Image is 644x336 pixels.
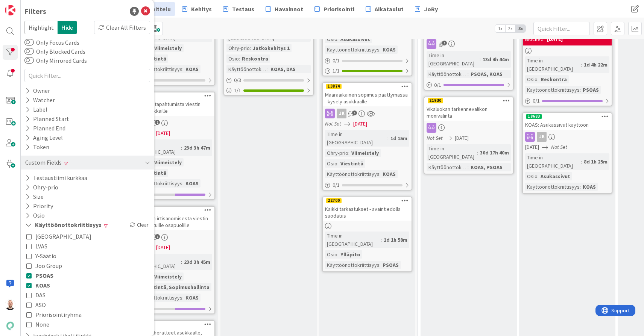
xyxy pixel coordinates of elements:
div: 0/2 [126,190,214,199]
button: Testaustiimi kurkkaa [24,173,88,183]
span: JoRy [424,5,438,14]
div: Aging Level [24,133,64,142]
img: avatar [5,321,15,331]
span: : [380,261,381,269]
span: : [380,45,381,54]
div: 0/1 [323,56,412,65]
div: 22700 [326,198,342,203]
button: Y-Säätiö [26,251,56,261]
label: Only Mirrored Cards [24,56,87,65]
div: Huoneiston tapahtumista viestin lähetys asukkaille [126,99,214,116]
span: [DATE] [156,129,170,137]
button: Only Mirrored Cards [24,57,34,64]
a: 13874Määräaikainen sopimus päättymässä - kysely asukkaalleJKNot Set[DATE]Time in [GEOGRAPHIC_DATA... [322,82,412,191]
span: : [181,258,182,266]
span: : [480,55,481,64]
div: KOAS [184,65,200,73]
div: 0/2 [126,304,214,313]
span: KOAS [35,280,50,290]
span: : [348,149,349,157]
a: Kehitys [178,2,216,16]
div: PSOAS [381,261,401,269]
div: 1/1 [323,66,412,76]
span: Hide [58,21,77,34]
span: 1 [155,234,160,239]
span: : [477,148,478,157]
div: Time in [GEOGRAPHIC_DATA] [325,232,381,248]
div: Käyttöönottokriittisyys [128,179,182,188]
div: Käyttöönottokriittisyys [226,65,267,73]
div: 1d 15m [389,134,409,142]
a: 5243Sopimuksen irtisanomisesta viestin lähetys valituille osapuolilleTKNot Set[DATE]Time in [GEOG... [125,206,215,314]
span: Y-Säätiö [35,251,56,261]
div: 13874 [323,83,412,90]
div: Käyttöönottokriittisyys [427,163,468,171]
div: Clear All Filters [94,21,150,34]
div: 0/1 [523,96,612,106]
div: 13874Määräaikainen sopimus päättymässä - kysely asukkaalle [323,83,412,106]
div: 13874 [326,84,342,89]
span: 0 / 1 [533,97,540,105]
div: Reskontra [539,75,569,83]
div: JK [523,132,612,142]
div: Viestintä [141,54,168,63]
span: : [581,157,582,166]
span: : [380,170,381,178]
span: : [239,54,240,63]
input: Quick Filter... [24,69,150,82]
div: Viestintä, Sopimushallinta [141,283,211,291]
a: Havainnot [261,2,308,16]
div: 18683KOAS: Asukassivut käyttöön [523,113,612,130]
div: PSOAS, KOAS [469,70,504,78]
a: 22700Kaikki tarkastukset - avaintiedolla suodatusTime in [GEOGRAPHIC_DATA]:1d 1h 58mOsio:Ylläpito... [322,197,412,272]
div: Käyttöönottokriittisyys [427,70,468,78]
div: 13879 [126,321,214,328]
span: : [182,294,184,302]
div: Viestintä [339,159,365,168]
a: Time in [GEOGRAPHIC_DATA]:13d 4h 44mKäyttöönottokriittisyys:PSOAS, KOAS0/1 [424,13,514,91]
span: Aikataulut [375,5,404,14]
div: Osio [325,35,337,43]
div: 1/1 [224,86,313,95]
span: : [468,70,469,78]
span: Priorisointiryhmä [35,310,82,319]
div: Viimeistely [152,272,184,281]
a: 13702Huoneiston tapahtumista viestin lähetys asukkailleTKNot Set[DATE]Time in [GEOGRAPHIC_DATA]:2... [125,92,215,200]
span: : [337,35,339,43]
div: Vikaluokan tarkennevalikon monivalinta [424,104,513,121]
span: : [581,61,582,69]
div: 5243 [126,207,214,213]
div: Käyttöönottokriittisyys [128,65,182,73]
span: 1 [442,41,447,45]
span: : [580,86,581,94]
div: Osio [325,159,337,168]
div: Osio [525,172,538,180]
div: Viimeistely [152,158,184,166]
button: Only Blocked Cards [24,48,34,55]
span: None [35,319,49,329]
div: Käyttöönottokriittisyys [325,261,380,269]
i: Not Set [325,120,341,127]
button: Ohry-prio [24,183,59,192]
div: 13702 [126,92,214,99]
span: 1 [155,120,160,125]
span: 1 [352,110,357,115]
div: Käyttöönottokriittisyys [128,294,182,302]
span: 0 / 3 [234,76,241,84]
div: 21930 [428,98,443,103]
span: 0 / 1 [434,81,441,89]
div: 21930 [424,97,513,104]
button: LVAS [26,241,47,251]
div: 0/1 [126,76,214,85]
a: Testaus [219,2,259,16]
span: : [182,179,184,188]
div: Määräaikainen sopimus päättymässä - kysely asukkaalle [323,90,412,106]
div: Custom Fields [24,158,62,167]
span: Havainnot [275,5,303,14]
div: 0/1 [424,80,513,90]
div: KOAS: Asukassivut käyttöön [523,120,612,130]
button: None [26,319,49,329]
a: 18683KOAS: Asukassivut käyttöönJK[DATE]Not SetTime in [GEOGRAPHIC_DATA]:8d 1h 25mOsio:Asukassivut... [522,112,612,194]
div: KOAS [381,45,398,54]
span: : [381,236,382,244]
